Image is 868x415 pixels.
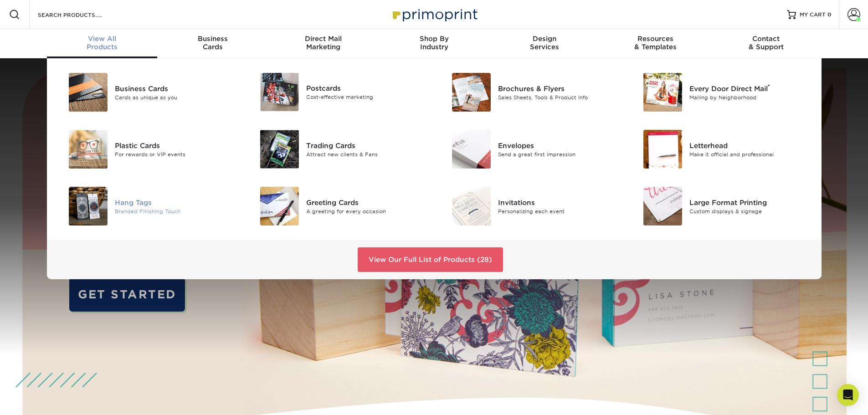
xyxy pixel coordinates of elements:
a: Invitations Invitations Personalizing each event [441,183,619,229]
div: Hang Tags [115,197,236,207]
a: Envelopes Envelopes Send a great first impression [441,126,619,172]
span: MY CART [800,11,826,19]
img: Primoprint [389,5,480,24]
div: Plastic Cards [115,140,236,150]
img: Plastic Cards [69,130,108,169]
img: Postcards [260,73,299,111]
img: Greeting Cards [260,187,299,225]
div: Every Door Direct Mail [689,83,810,93]
img: Envelopes [452,130,491,169]
div: & Templates [600,35,711,51]
div: For rewards or VIP events [115,150,236,158]
a: Postcards Postcards Cost-effective marketing [249,69,427,115]
div: Cards as unique as you [115,93,236,101]
a: Hang Tags Hang Tags Branded Finishing Touch [58,183,236,229]
input: SEARCH PRODUCTS..... [37,9,126,20]
a: Shop ByIndustry [379,29,489,58]
div: Trading Cards [306,140,427,150]
div: Cost-effective marketing [306,93,427,101]
span: Business [157,35,268,43]
img: Large Format Printing [643,187,682,225]
img: Invitations [452,187,491,225]
span: Contact [711,35,822,43]
img: Hang Tags [69,187,108,225]
a: Trading Cards Trading Cards Attract new clients & Fans [249,126,427,172]
img: Every Door Direct Mail [643,73,682,112]
a: Direct MailMarketing [268,29,379,58]
img: Brochures & Flyers [452,73,491,112]
span: Design [489,35,600,43]
a: Every Door Direct Mail Every Door Direct Mail® Mailing by Neighborhood [632,69,811,115]
img: Business Cards [69,73,108,112]
div: Postcards [306,83,427,93]
div: Envelopes [498,140,619,150]
a: BusinessCards [157,29,268,58]
div: A greeting for every occasion [306,207,427,215]
div: Send a great first impression [498,150,619,158]
a: Large Format Printing Large Format Printing Custom displays & signage [632,183,811,229]
a: Contact& Support [711,29,822,58]
a: Letterhead Letterhead Make it official and professional [632,126,811,172]
div: Business Cards [115,83,236,93]
div: Large Format Printing [689,197,810,207]
span: Direct Mail [268,35,379,43]
div: Branded Finishing Touch [115,207,236,215]
div: Attract new clients & Fans [306,150,427,158]
a: View AllProducts [47,29,158,58]
div: Marketing [268,35,379,51]
span: View All [47,35,158,43]
div: Greeting Cards [306,197,427,207]
div: Brochures & Flyers [498,83,619,93]
div: Services [489,35,600,51]
a: Resources& Templates [600,29,711,58]
span: Shop By [379,35,489,43]
a: Brochures & Flyers Brochures & Flyers Sales Sheets, Tools & Product Info [441,69,619,115]
div: Make it official and professional [689,150,810,158]
div: Sales Sheets, Tools & Product Info [498,93,619,101]
span: 0 [827,11,832,18]
a: Plastic Cards Plastic Cards For rewards or VIP events [58,126,236,172]
a: Business Cards Business Cards Cards as unique as you [58,69,236,115]
a: View Our Full List of Products (28) [358,247,503,272]
div: Products [47,35,158,51]
div: Open Intercom Messenger [837,384,859,406]
div: Personalizing each event [498,207,619,215]
a: DesignServices [489,29,600,58]
img: Trading Cards [260,130,299,169]
div: Industry [379,35,489,51]
span: Resources [600,35,711,43]
div: Mailing by Neighborhood [689,93,810,101]
div: & Support [711,35,822,51]
sup: ® [768,83,770,90]
img: Letterhead [643,130,682,169]
div: Cards [157,35,268,51]
div: Letterhead [689,140,810,150]
a: Greeting Cards Greeting Cards A greeting for every occasion [249,183,427,229]
div: Invitations [498,197,619,207]
div: Custom displays & signage [689,207,810,215]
